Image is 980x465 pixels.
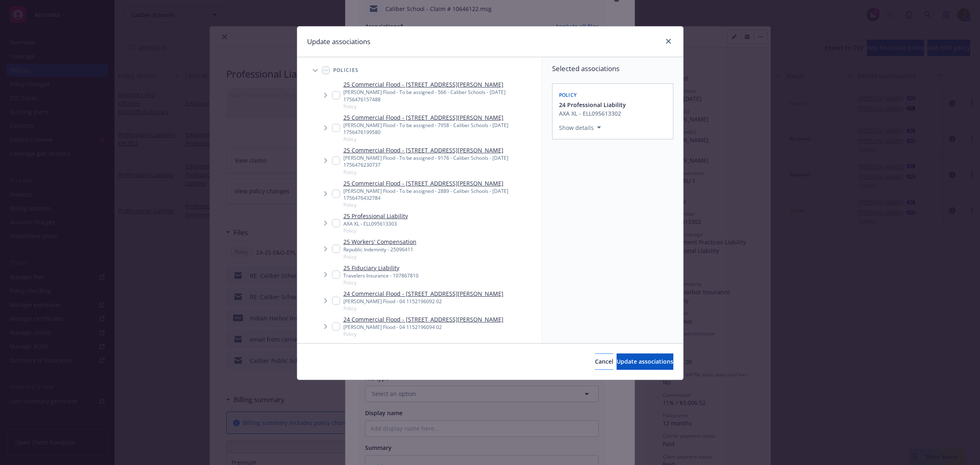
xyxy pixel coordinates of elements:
[343,331,503,338] span: Policy
[343,298,503,305] div: [PERSON_NAME] Flood - 04 1152196092 02
[343,341,503,350] a: 24 Commercial Flood - [STREET_ADDRESS][PERSON_NAME]
[343,289,503,298] a: 24 Commercial Flood - [STREET_ADDRESS][PERSON_NAME]
[595,353,613,370] button: Cancel
[617,353,673,370] button: Update associations
[343,279,419,286] span: Policy
[343,264,419,272] a: 25 Fiduciary Liability
[617,358,673,365] span: Update associations
[343,253,416,260] span: Policy
[343,246,416,253] div: Republic Indemnity - 25096411
[343,324,503,331] div: [PERSON_NAME] Flood - 04 1152196094 02
[343,305,503,312] span: Policy
[595,358,613,365] span: Cancel
[343,315,503,324] a: 24 Commercial Flood - [STREET_ADDRESS][PERSON_NAME]
[343,237,416,246] a: 25 Workers' Compensation
[343,272,419,279] div: Travelers Insurance - 107867810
